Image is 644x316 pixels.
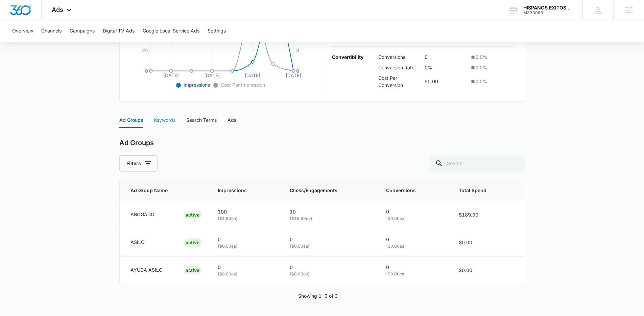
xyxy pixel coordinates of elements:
p: Showing 1-3 of 3 [298,292,338,300]
span: Impressions [218,187,264,194]
tspan: 25 [142,47,148,53]
span: Ad Group Name [130,187,192,194]
div: Keywords [154,116,175,124]
div: account id [523,10,573,15]
p: 0 [218,236,273,243]
input: Search [430,155,525,172]
div: Ad Groups [119,116,143,124]
button: Google Local Service Ads [143,20,199,42]
button: Channels [41,20,62,42]
p: 10 [290,208,370,216]
div: ACTIVE [184,266,201,274]
p: 0 [290,236,370,243]
button: Overview [12,20,33,42]
p: 0 [386,264,443,271]
p: ABOGADO [130,211,154,218]
tspan: [DATE] [163,72,179,78]
button: Campaigns [70,20,95,42]
button: Filters [119,155,158,172]
tspan: [DATE] [245,72,260,78]
td: $0.00 [451,229,524,256]
p: ( $1.90 ea) [218,216,273,222]
p: ( $0.00 ea) [386,216,443,222]
div: 0.0 % [470,64,512,71]
td: $189.90 [451,201,524,229]
span: Ads [52,6,63,13]
span: Cost Per Impression [219,82,265,88]
td: $0.00 [451,256,524,284]
p: 0 [218,264,273,271]
tspan: 3 [296,47,299,53]
p: 100 [218,208,273,216]
button: Settings [208,20,226,42]
tspan: [DATE] [204,72,220,78]
p: 0 [386,236,443,243]
p: ( $0.00 ea) [386,243,443,250]
td: $0.00 [423,73,468,90]
div: ACTIVE [184,211,201,219]
span: Conversions [386,187,433,194]
h2: Ad Groups [119,139,154,147]
p: ( $0.00 ea) [218,243,273,250]
p: ( $0.00 ea) [290,243,370,250]
p: ASILO [130,239,145,246]
p: ( $0.00 ea) [290,271,370,277]
td: Cost Per Conversion [377,73,423,90]
div: account name [523,5,573,10]
div: Ads [228,116,236,124]
span: Clicks/Engagements [290,187,360,194]
p: ( $18.99 ea) [290,216,370,222]
strong: Convertibility [332,54,363,60]
td: Conversion Rate [377,62,423,73]
td: Conversions [377,52,423,63]
tspan: 0 [145,68,148,74]
div: 0.0 % [470,53,512,61]
p: ( $0.00 ea) [386,271,443,277]
td: 0 [423,52,468,63]
td: 0% [423,62,468,73]
p: 0 [290,264,370,271]
tspan: 0 [296,68,299,74]
button: Digital TV Ads [103,20,135,42]
span: Total Spend [459,187,504,194]
tspan: [DATE] [286,72,301,78]
span: Impressions [182,82,210,88]
p: 0 [386,208,443,216]
div: Search Terms [186,116,217,124]
div: ACTIVE [184,239,201,247]
p: ( $0.00 ea) [218,271,273,277]
p: AYUDA ASILO [130,266,163,274]
div: 0.0 % [470,78,512,85]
